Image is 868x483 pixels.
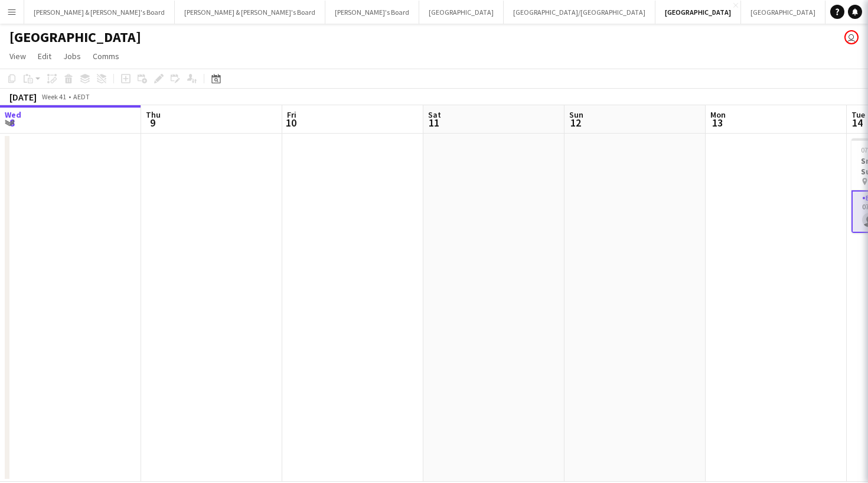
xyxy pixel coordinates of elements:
[3,116,21,129] span: 8
[504,1,655,24] button: [GEOGRAPHIC_DATA]/[GEOGRAPHIC_DATA]
[63,51,81,61] span: Jobs
[88,48,124,64] a: Comms
[851,109,865,120] span: Tue
[175,1,325,24] button: [PERSON_NAME] & [PERSON_NAME]'s Board
[9,51,26,61] span: View
[287,109,296,120] span: Fri
[9,28,141,46] h1: [GEOGRAPHIC_DATA]
[710,109,726,120] span: Mon
[33,48,56,64] a: Edit
[93,51,119,61] span: Comms
[9,91,37,103] div: [DATE]
[567,116,583,129] span: 12
[39,92,68,101] span: Week 41
[38,51,51,61] span: Edit
[5,48,31,64] a: View
[655,1,741,24] button: [GEOGRAPHIC_DATA]
[146,109,161,120] span: Thu
[58,48,86,64] a: Jobs
[419,1,504,24] button: [GEOGRAPHIC_DATA]
[24,1,175,24] button: [PERSON_NAME] & [PERSON_NAME]'s Board
[5,109,21,120] span: Wed
[741,1,825,24] button: [GEOGRAPHIC_DATA]
[569,109,583,120] span: Sun
[144,116,161,129] span: 9
[426,116,441,129] span: 11
[325,1,419,24] button: [PERSON_NAME]'s Board
[428,109,441,120] span: Sat
[285,116,296,129] span: 10
[850,116,865,129] span: 14
[73,92,90,101] div: AEDT
[844,30,859,44] app-user-avatar: Jenny Tu
[709,116,726,129] span: 13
